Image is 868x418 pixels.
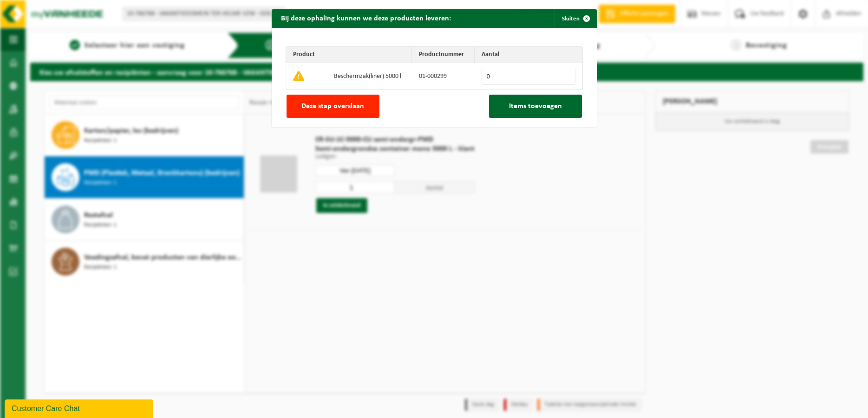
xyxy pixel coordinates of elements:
td: Beschermzak(liner) 5000 l [327,63,412,90]
iframe: chat widget [5,398,155,418]
button: Sluiten [555,9,596,28]
th: Productnummer [412,47,474,63]
h2: Bij deze ophaling kunnen we deze producten leveren: [272,9,460,27]
button: Deze stap overslaan [287,95,379,118]
th: Product [286,47,412,63]
td: 01-000299 [412,63,474,90]
span: Deze stap overslaan [301,103,364,110]
span: Items toevoegen [509,103,562,110]
button: Items toevoegen [489,95,582,118]
th: Aantal [475,47,582,63]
